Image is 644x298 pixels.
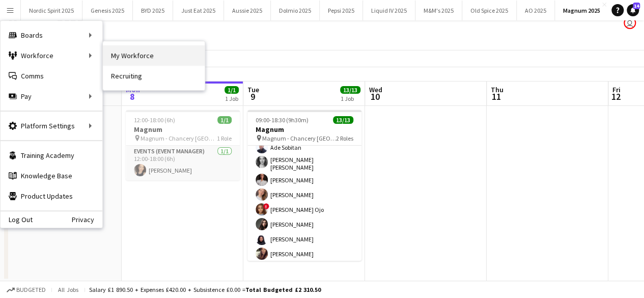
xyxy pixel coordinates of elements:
[612,85,621,94] span: Fri
[89,286,321,293] div: Salary £1 890.50 + Expenses £420.00 + Subsistence £0.00 =
[126,125,240,134] h3: Magnum
[271,1,320,20] button: Dolmio 2025
[1,66,102,86] a: Comms
[624,17,636,29] app-user-avatar: Rosie Benjamin
[224,1,271,20] button: Aussie 2025
[320,1,363,20] button: Pepsi 2025
[126,110,240,180] app-job-card: 12:00-18:00 (6h)1/1Magnum Magnum - Chancery [GEOGRAPHIC_DATA]1 RoleEvents (Event Manager)1/112:00...
[1,145,102,166] a: Training Academy
[133,1,173,20] button: BYD 2025
[245,286,321,293] span: Total Budgeted £2 310.50
[126,146,240,180] app-card-role: Events (Event Manager)1/112:00-18:00 (6h)[PERSON_NAME]
[1,116,102,136] div: Platform Settings
[1,215,33,224] a: Log Out
[247,93,361,293] app-card-role: [PERSON_NAME][PERSON_NAME]Ade Sobitan[PERSON_NAME] [PERSON_NAME][PERSON_NAME][PERSON_NAME]![PERSO...
[103,66,205,86] a: Recruiting
[256,116,309,124] span: 09:00-18:30 (9h30m)
[141,134,217,142] span: Magnum - Chancery [GEOGRAPHIC_DATA]
[1,25,102,45] div: Boards
[333,116,353,124] span: 13/13
[341,95,360,102] div: 1 Job
[103,45,205,66] a: My Workforce
[72,215,102,224] a: Privacy
[1,86,102,106] div: Pay
[1,186,102,206] a: Product Updates
[336,134,353,142] span: 2 Roles
[262,134,336,142] span: Magnum - Chancery [GEOGRAPHIC_DATA]
[368,91,382,102] span: 10
[555,1,609,20] button: Magnum 2025
[415,1,462,20] button: M&M's 2025
[633,3,640,9] span: 14
[263,203,269,209] span: !
[21,1,82,20] button: Nordic Spirit 2025
[246,91,259,102] span: 9
[611,91,621,102] span: 12
[1,45,102,66] div: Workforce
[217,116,232,124] span: 1/1
[247,125,361,134] h3: Magnum
[5,284,47,295] button: Budgeted
[1,166,102,186] a: Knowledge Base
[124,91,140,102] span: 8
[462,1,517,20] button: Old Spice 2025
[369,85,382,94] span: Wed
[173,1,224,20] button: Just Eat 2025
[225,95,238,102] div: 1 Job
[517,1,555,20] button: AO 2025
[247,85,259,94] span: Tue
[56,286,80,293] span: All jobs
[340,86,360,94] span: 13/13
[225,86,239,94] span: 1/1
[82,1,133,20] button: Genesis 2025
[363,1,415,20] button: Liquid IV 2025
[627,4,639,16] a: 14
[134,116,175,124] span: 12:00-18:00 (6h)
[489,91,503,102] span: 11
[217,134,232,142] span: 1 Role
[491,85,503,94] span: Thu
[16,286,46,293] span: Budgeted
[247,110,361,261] app-job-card: 09:00-18:30 (9h30m)13/13Magnum Magnum - Chancery [GEOGRAPHIC_DATA]2 Roles[PERSON_NAME][PERSON_NAM...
